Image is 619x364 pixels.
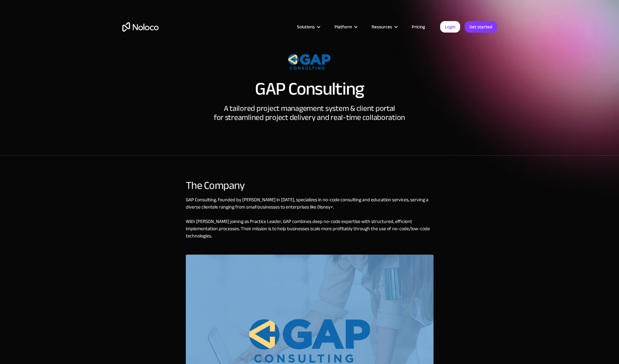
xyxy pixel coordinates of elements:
a: home [122,22,159,32]
div: Platform [327,23,364,31]
div: Resources [364,23,404,31]
a: Get started [465,21,497,33]
h1: GAP Consulting [255,80,364,98]
a: Pricing [404,23,433,31]
div: The Company [186,180,434,192]
a: Login [440,21,460,33]
a: GAP Consulting [186,195,216,204]
div: , founded by [PERSON_NAME] in [DATE], specializes in no-code consulting and education services, s... [186,196,434,255]
div: A tailored project management system & client portal for streamlined project delivery and real-ti... [214,104,405,122]
div: Solutions [297,23,315,31]
div: Solutions [289,23,327,31]
div: Resources [372,23,392,31]
div: Platform [334,23,352,31]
